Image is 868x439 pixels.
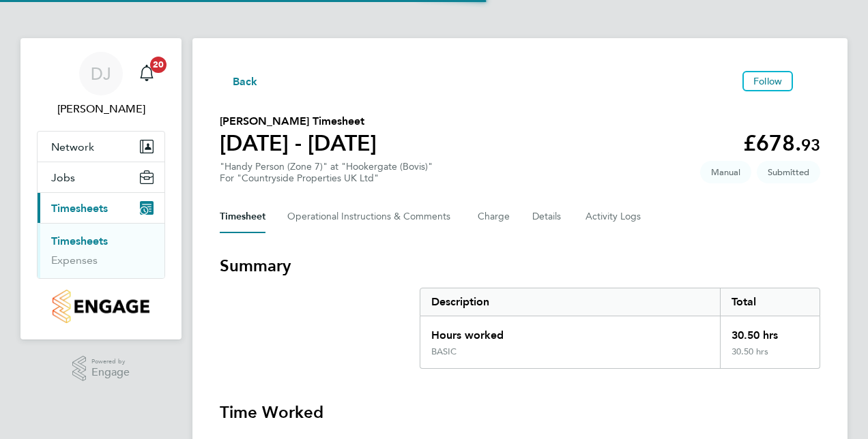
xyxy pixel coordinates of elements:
[585,200,643,233] button: Activity Logs
[753,75,782,87] span: Follow
[38,132,164,162] button: Network
[51,202,108,215] span: Timesheets
[51,254,98,267] a: Expenses
[700,161,751,183] span: This timesheet was manually created.
[72,356,130,382] a: Powered byEngage
[220,130,377,157] h1: [DATE] - [DATE]
[720,346,820,368] div: 30.50 hrs
[38,193,164,223] button: Timesheets
[420,288,720,316] div: Description
[220,161,433,184] div: "Handy Person (Zone 7)" at "Hookergate (Bovis)"
[233,74,258,90] span: Back
[53,290,149,323] img: countryside-properties-logo-retina.png
[220,113,377,130] h2: [PERSON_NAME] Timesheet
[37,290,165,323] a: Go to home page
[37,101,165,117] span: David Jamieson
[801,135,820,155] span: 93
[133,52,160,95] a: 20
[220,200,265,233] button: Timesheet
[150,57,167,73] span: 20
[38,223,164,278] div: Timesheets
[287,200,456,233] button: Operational Instructions & Comments
[220,255,820,277] h3: Summary
[20,38,182,339] nav: Main navigation
[220,172,433,184] div: For "Countryside Properties UK Ltd"
[742,71,793,91] button: Follow
[51,234,108,247] a: Timesheets
[91,65,111,82] span: DJ
[220,402,820,423] h3: Time Worked
[798,78,820,85] button: Timesheets Menu
[91,367,130,378] span: Engage
[478,200,510,233] button: Charge
[91,356,130,367] span: Powered by
[220,72,258,89] button: Back
[743,130,820,156] app-decimal: £678.
[37,52,165,117] a: DJ[PERSON_NAME]
[757,161,820,183] span: This timesheet is Submitted.
[720,316,820,346] div: 30.50 hrs
[51,171,75,184] span: Jobs
[420,316,720,346] div: Hours worked
[38,162,164,192] button: Jobs
[532,200,564,233] button: Details
[431,346,457,357] div: BASIC
[51,140,94,153] span: Network
[720,288,820,316] div: Total
[420,288,820,369] div: Summary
